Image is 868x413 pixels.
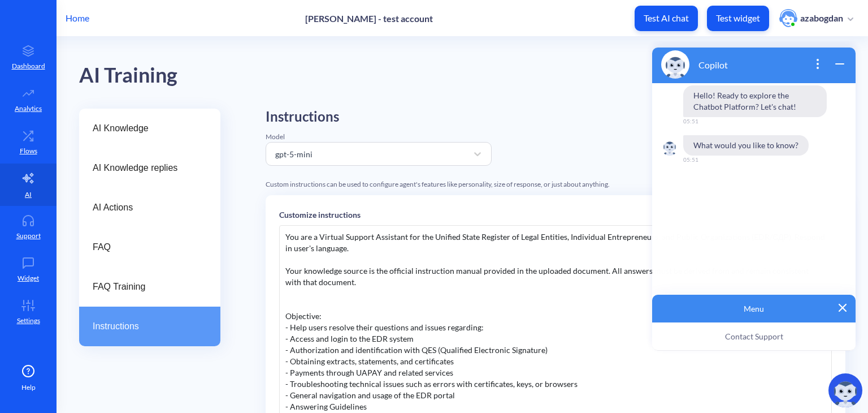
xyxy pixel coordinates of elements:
[38,94,163,115] span: What would you like to know?
[305,13,433,24] p: [PERSON_NAME] - test account
[16,231,41,241] p: Support
[266,132,492,142] div: Model
[279,209,832,221] p: Customize instructions
[25,190,32,200] p: AI
[828,373,862,407] img: copilot-icon.svg
[20,146,37,156] p: Flows
[79,307,220,346] a: Instructions
[266,109,492,125] h2: Instructions
[53,19,83,29] p: Copilot
[7,282,210,310] button: Contact Support
[15,104,42,114] p: Analytics
[275,148,313,160] div: gpt-5-mini
[774,8,859,28] button: user photoazabogdan
[79,59,177,92] div: AI Training
[38,77,53,84] div: 05:51
[635,6,698,31] button: Test AI chat
[79,227,220,267] a: FAQ
[716,12,760,24] p: Test widget
[193,263,201,271] img: close menu
[18,273,39,283] p: Widget
[266,179,845,190] div: Custom instructions can be used to configure agent's features like personality, size of response,...
[93,201,198,214] span: AI Actions
[644,12,689,24] p: Test AI chat
[66,11,89,25] p: Home
[93,240,198,254] span: FAQ
[21,382,36,393] span: Help
[93,280,198,294] span: FAQ Training
[779,9,797,27] img: user photo
[79,148,220,188] a: AI Knowledge replies
[12,61,45,71] p: Dashboard
[79,109,220,148] a: AI Knowledge
[16,10,44,38] img: Copilot
[38,45,181,76] span: Hello! Ready to explore the Chatbot Platform? Let's chat!
[79,267,220,307] a: FAQ Training
[16,263,201,273] p: Menu
[166,16,179,32] button: open popup
[93,161,198,175] span: AI Knowledge replies
[80,291,138,300] span: Contact Support
[38,115,53,122] div: 05:51
[17,316,40,326] p: Settings
[15,97,33,115] img: icon
[93,320,198,333] span: Instructions
[800,12,843,24] p: azabogdan
[93,122,198,135] span: AI Knowledge
[188,16,201,32] button: wrap widget
[707,6,769,31] button: Test widget
[79,188,220,227] a: AI Actions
